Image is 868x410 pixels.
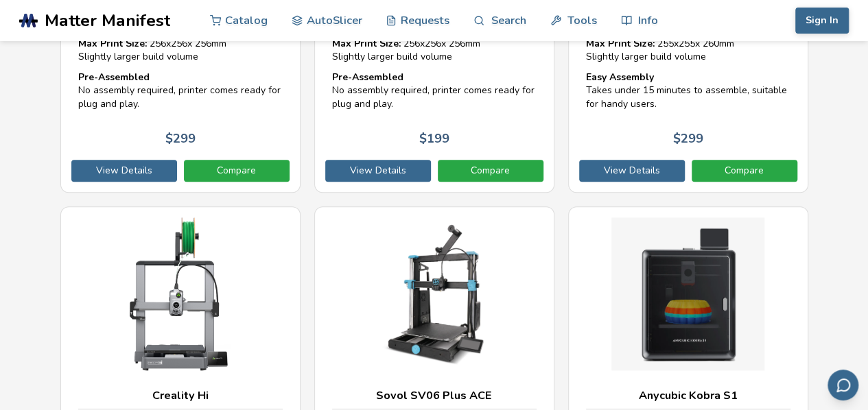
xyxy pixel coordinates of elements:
button: Send feedback via email [828,370,858,400]
strong: Pre-Assembled [78,71,150,84]
div: No assembly required, printer comes ready for plug and play. [332,71,537,111]
h3: Sovol SV06 Plus ACE [332,389,537,402]
div: Takes under 15 minutes to assemble, suitable for handy users. [586,71,790,111]
span: Matter Manifest [45,11,170,30]
strong: Easy Assembly [586,71,654,84]
p: $ 299 [165,132,196,146]
a: View Details [579,160,685,182]
a: View Details [71,160,177,182]
p: $ 299 [673,132,703,146]
a: Compare [184,160,290,182]
div: 255 x 255 x 260 mm Slightly larger build volume [586,37,790,64]
a: Compare [692,160,797,182]
a: Compare [438,160,543,182]
p: $ 199 [419,132,449,146]
strong: Max Print Size: [78,37,147,50]
button: Sign In [795,8,849,34]
h3: Creality Hi [78,389,283,402]
a: View Details [325,160,431,182]
strong: Max Print Size: [332,37,401,50]
strong: Max Print Size: [586,37,655,50]
div: No assembly required, printer comes ready for plug and play. [78,71,283,111]
div: 256 x 256 x 256 mm Slightly larger build volume [332,37,537,64]
strong: Pre-Assembled [332,71,403,84]
div: 256 x 256 x 256 mm Slightly larger build volume [78,37,283,64]
h3: Anycubic Kobra S1 [586,389,790,402]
